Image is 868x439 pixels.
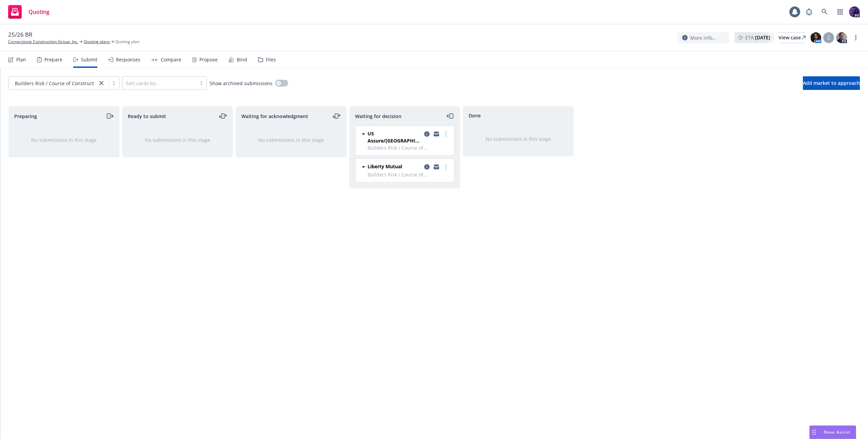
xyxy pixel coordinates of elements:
span: Nova Assist [824,429,850,435]
a: Report a Bug [802,5,816,19]
a: moveLeftRight [219,112,227,120]
span: Done [469,112,481,119]
span: Liberty Mutual [368,163,402,170]
span: Quoting [28,9,50,15]
span: Quoting plan [115,39,139,45]
img: photo [849,6,860,17]
span: Ready to submit [128,113,166,120]
a: copy logging email [423,130,431,138]
span: US Assure/[GEOGRAPHIC_DATA] [368,130,421,144]
img: photo [836,32,847,43]
span: Add market to approach [803,80,860,86]
span: More info... [690,34,716,41]
strong: [DATE] [755,34,770,41]
div: Files [266,57,276,62]
a: copy logging email [423,163,431,171]
div: Responses [116,57,140,62]
span: ETA : [745,34,770,41]
div: Drag to move [810,426,818,439]
span: Show archived submissions [210,80,273,87]
div: No submissions in this stage [133,136,222,144]
a: more [852,34,860,42]
div: No submissions in this stage [247,136,335,144]
span: Preparing [14,113,37,120]
span: Builders Risk / Course of Construction [368,171,450,178]
div: No submissions in this stage [474,135,563,142]
span: Waiting for acknowledgment [241,113,308,120]
a: more [442,130,450,138]
a: copy logging email [432,163,440,171]
span: Builders Risk / Course of Construction [368,144,450,151]
img: photo [810,32,821,43]
div: Bind [237,57,247,62]
div: Plan [16,57,26,62]
button: More info... [677,32,729,43]
a: Switch app [833,5,847,19]
a: close [97,79,105,87]
div: No submissions in this stage [20,136,108,144]
a: Quoting plans [84,39,110,45]
a: copy logging email [432,130,440,138]
a: moveLeftRight [333,112,341,120]
div: Prepare [44,57,62,62]
a: moveRight [105,112,114,120]
div: Propose [199,57,218,62]
span: Builders Risk / Course of Construction [12,80,94,87]
a: Search [818,5,831,19]
span: Builders Risk / Course of Construction [15,80,101,87]
a: moveLeft [446,112,454,120]
span: Waiting for decision [355,113,401,120]
a: View case [778,32,806,43]
a: more [442,163,450,171]
button: Add market to approach [803,76,860,90]
div: Compare [161,57,181,62]
span: 25/26 BR [8,31,33,39]
button: Nova Assist [809,425,856,439]
a: Cornerstone Construction Group, Inc. [8,39,78,45]
div: View case [778,33,806,43]
div: Submit [81,57,97,62]
a: Quoting [5,2,52,21]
